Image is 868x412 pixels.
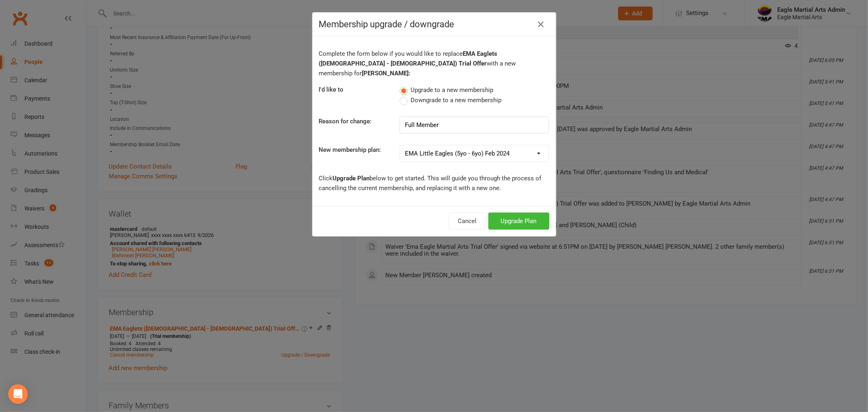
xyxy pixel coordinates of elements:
b: [PERSON_NAME]: [362,70,411,77]
p: Complete the form below if you would like to replace with a new membership for [319,49,549,78]
b: Upgrade Plan [333,175,370,182]
button: Cancel [449,213,486,230]
input: Reason (optional) [400,116,549,134]
button: Upgrade Plan [488,213,549,230]
button: Close [535,18,548,31]
h4: Membership upgrade / downgrade [319,19,549,29]
span: Downgrade to a new membership [411,95,501,104]
label: New membership plan: [319,145,381,155]
p: Click below to get started. This will guide you through the process of cancelling the current mem... [319,173,549,193]
label: I'd like to [319,85,344,94]
span: Upgrade to a new membership [411,85,493,94]
label: Reason for change: [319,116,372,126]
div: Open Intercom Messenger [8,384,28,404]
